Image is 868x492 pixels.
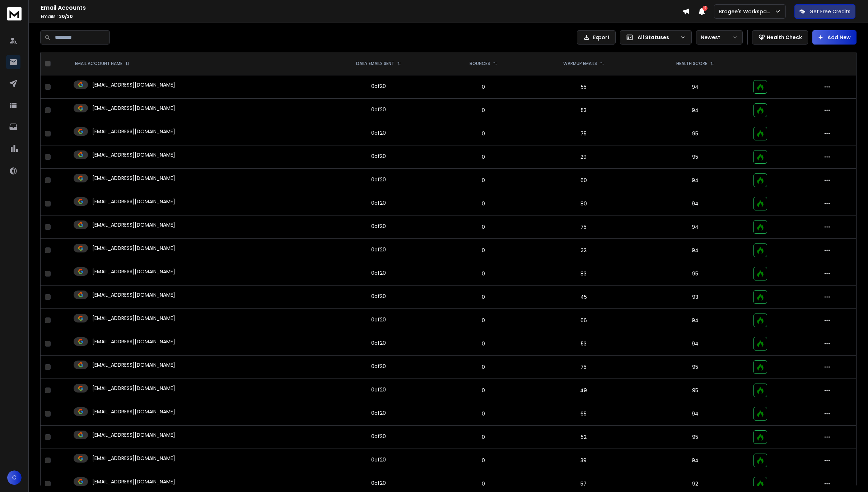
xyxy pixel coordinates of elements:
[92,245,175,252] p: [EMAIL_ADDRESS][DOMAIN_NAME]
[92,221,175,228] p: [EMAIL_ADDRESS][DOMAIN_NAME]
[526,356,641,379] td: 75
[696,30,743,45] button: Newest
[92,478,175,485] p: [EMAIL_ADDRESS][DOMAIN_NAME]
[92,361,175,368] p: [EMAIL_ADDRESS][DOMAIN_NAME]
[641,122,750,145] td: 95
[75,61,130,66] div: EMAIL ACCOUNT NAME
[92,175,175,182] p: [EMAIL_ADDRESS][DOMAIN_NAME]
[41,14,682,19] p: Emails :
[641,379,750,402] td: 95
[641,356,750,379] td: 95
[445,83,522,90] p: 0
[371,409,386,417] div: 0 of 20
[371,246,386,253] div: 0 of 20
[641,426,750,449] td: 95
[445,177,522,184] p: 0
[526,145,641,169] td: 29
[641,99,750,122] td: 94
[641,192,750,215] td: 94
[445,130,522,137] p: 0
[445,293,522,301] p: 0
[526,402,641,426] td: 65
[445,153,522,161] p: 0
[371,176,386,183] div: 0 of 20
[371,479,386,487] div: 0 of 20
[92,268,175,275] p: [EMAIL_ADDRESS][DOMAIN_NAME]
[92,431,175,438] p: [EMAIL_ADDRESS][DOMAIN_NAME]
[445,340,522,347] p: 0
[356,61,394,66] p: DAILY EMAILS SENT
[371,363,386,370] div: 0 of 20
[7,470,22,485] button: C
[92,198,175,205] p: [EMAIL_ADDRESS][DOMAIN_NAME]
[445,457,522,464] p: 0
[526,332,641,356] td: 53
[526,286,641,309] td: 45
[371,223,386,230] div: 0 of 20
[470,61,490,66] p: BOUNCES
[445,363,522,371] p: 0
[445,410,522,417] p: 0
[641,262,750,286] td: 95
[445,317,522,324] p: 0
[92,455,175,462] p: [EMAIL_ADDRESS][DOMAIN_NAME]
[92,291,175,298] p: [EMAIL_ADDRESS][DOMAIN_NAME]
[371,199,386,206] div: 0 of 20
[92,81,175,88] p: [EMAIL_ADDRESS][DOMAIN_NAME]
[767,34,802,41] p: Health Check
[641,449,750,472] td: 94
[59,13,73,19] span: 30 / 30
[526,122,641,145] td: 75
[703,6,708,11] span: 6
[445,247,522,254] p: 0
[445,387,522,394] p: 0
[526,426,641,449] td: 52
[641,169,750,192] td: 94
[445,270,522,277] p: 0
[526,169,641,192] td: 60
[41,4,682,12] h1: Email Accounts
[371,386,386,393] div: 0 of 20
[526,215,641,239] td: 75
[445,200,522,207] p: 0
[371,106,386,113] div: 0 of 20
[526,449,641,472] td: 39
[371,269,386,277] div: 0 of 20
[92,338,175,345] p: [EMAIL_ADDRESS][DOMAIN_NAME]
[812,30,857,45] button: Add New
[371,83,386,90] div: 0 of 20
[641,332,750,356] td: 94
[92,315,175,322] p: [EMAIL_ADDRESS][DOMAIN_NAME]
[92,105,175,112] p: [EMAIL_ADDRESS][DOMAIN_NAME]
[526,75,641,99] td: 55
[641,286,750,309] td: 93
[371,316,386,323] div: 0 of 20
[92,385,175,392] p: [EMAIL_ADDRESS][DOMAIN_NAME]
[719,8,774,15] p: Bragee's Workspace
[577,30,616,45] button: Export
[526,99,641,122] td: 53
[638,34,677,41] p: All Statuses
[92,408,175,415] p: [EMAIL_ADDRESS][DOMAIN_NAME]
[371,339,386,347] div: 0 of 20
[371,293,386,300] div: 0 of 20
[641,145,750,169] td: 95
[92,151,175,158] p: [EMAIL_ADDRESS][DOMAIN_NAME]
[7,7,22,20] img: logo
[371,433,386,440] div: 0 of 20
[445,107,522,114] p: 0
[526,262,641,286] td: 83
[641,402,750,426] td: 94
[445,223,522,231] p: 0
[641,75,750,99] td: 94
[526,192,641,215] td: 80
[371,456,386,463] div: 0 of 20
[371,129,386,136] div: 0 of 20
[752,30,808,45] button: Health Check
[526,379,641,402] td: 49
[641,215,750,239] td: 94
[809,8,850,15] p: Get Free Credits
[92,128,175,135] p: [EMAIL_ADDRESS][DOMAIN_NAME]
